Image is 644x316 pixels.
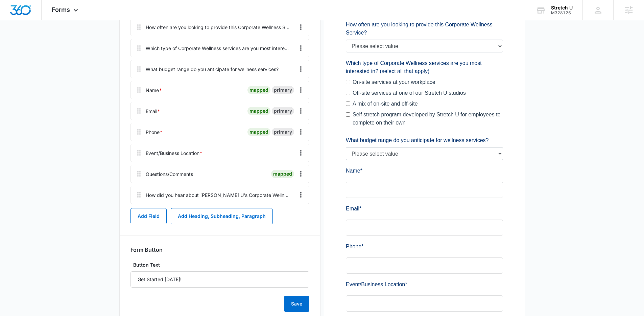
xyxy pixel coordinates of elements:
[284,296,309,312] button: Save
[171,208,273,224] button: Add Heading, Subheading, Paragraph
[272,107,294,115] div: primary
[551,10,573,15] div: account id
[295,22,306,32] button: Overflow Menu
[247,128,270,136] div: mapped
[247,107,270,115] div: mapped
[146,171,193,178] div: Questions/Comments
[130,246,163,253] h3: Form Button
[52,6,70,13] span: Forms
[146,191,290,199] div: How did you hear about [PERSON_NAME] U's Corporate Wellness offerings?
[7,107,120,115] label: Off-site services at one of our Stretch U studios
[146,66,279,73] div: What budget range do you anticipate for wellness services?
[295,85,306,95] button: Overflow Menu
[272,128,294,136] div: primary
[271,170,294,178] div: mapped
[7,118,72,126] label: A mix of on-site and off-site
[295,127,306,137] button: Overflow Menu
[146,108,160,115] div: Email
[272,86,294,94] div: primary
[7,96,90,104] label: On-site services at your workplace
[295,43,306,53] button: Overflow Menu
[247,86,270,94] div: mapped
[295,106,306,116] button: Overflow Menu
[146,24,290,31] div: How often are you looking to provide this Corporate Wellness Service?
[146,45,290,52] div: Which type of Corporate Wellness services are you most interested in? (select all that apply)
[295,168,306,179] button: Overflow Menu
[295,64,306,74] button: Overflow Menu
[130,261,309,269] label: Button Text
[130,208,167,224] button: Add Field
[146,129,163,136] div: Phone
[551,5,573,10] div: account name
[295,148,306,158] button: Overflow Menu
[146,150,202,157] div: Event/Business Location
[146,87,162,94] div: Name
[7,129,157,145] label: Self stretch program developed by Stretch U for employees to complete on their own
[295,189,306,200] button: Overflow Menu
